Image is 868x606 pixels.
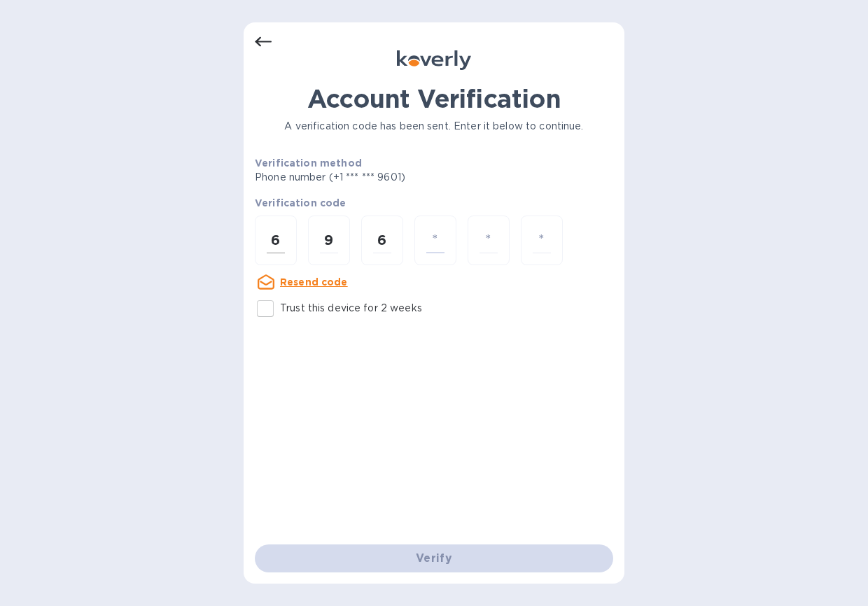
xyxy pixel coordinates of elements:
[255,196,613,210] p: Verification code
[255,84,613,113] h1: Account Verification
[255,170,512,185] p: Phone number (+1 *** *** 9601)
[255,157,362,169] b: Verification method
[280,301,422,316] p: Trust this device for 2 weeks
[280,276,348,288] u: Resend code
[255,119,613,134] p: A verification code has been sent. Enter it below to continue.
